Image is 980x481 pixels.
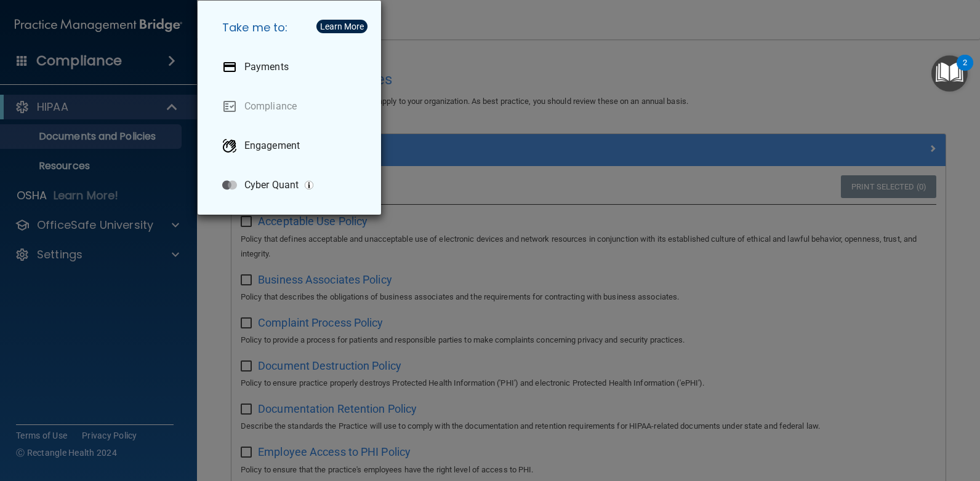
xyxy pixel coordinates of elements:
p: Payments [244,61,289,73]
div: Learn More [320,22,364,31]
div: 2 [963,63,967,79]
p: Engagement [244,140,300,152]
a: Payments [212,50,371,84]
p: Cyber Quant [244,179,299,191]
h5: Take me to: [212,10,371,45]
a: Cyber Quant [212,168,371,202]
button: Open Resource Center, 2 new notifications [931,55,968,92]
a: Engagement [212,129,371,163]
a: Compliance [212,89,371,124]
button: Learn More [316,20,367,33]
